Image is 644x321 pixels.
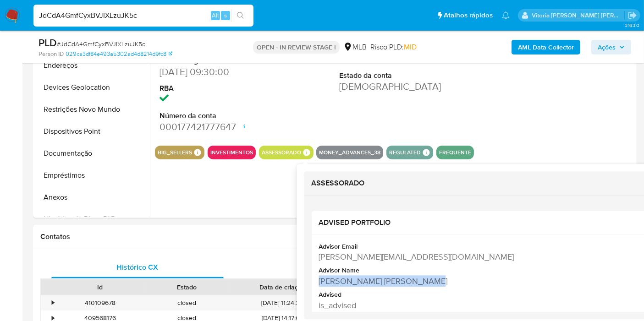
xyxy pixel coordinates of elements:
span: Alt [212,11,219,20]
a: Sair [627,11,637,20]
a: 029ca3df84e493a5302ad4d8214d9fc8 [66,50,172,58]
input: Pesquise usuários ou casos... [33,10,253,22]
div: MLB [343,42,367,52]
button: Histórico de Risco PLD [35,208,150,230]
dt: Número da conta [160,111,270,121]
dt: RBA [160,83,270,93]
span: 3.163.0 [625,22,639,29]
button: search-icon [231,9,250,22]
div: closed [143,295,230,310]
div: 410109678 [57,295,143,310]
b: PLD [39,35,57,50]
button: Ações [591,40,631,54]
button: Anexos [35,186,150,208]
div: Estado [150,283,224,292]
div: Data de criação [237,283,329,292]
div: Id [63,283,137,292]
dd: 000177421777647 [160,120,270,133]
button: Devices Geolocation [35,76,150,98]
dt: Estado da conta [339,71,450,81]
span: Atalhos rápidos [444,11,493,20]
button: Documentação [35,142,150,164]
span: Histórico CX [117,262,159,272]
dd: [DATE] 09:30:00 [160,65,270,78]
button: Restrições Novo Mundo [35,98,150,120]
div: • [52,299,54,307]
p: vitoria.caldeira@mercadolivre.com [532,11,625,20]
span: MID [404,42,417,52]
span: s [224,11,227,20]
button: AML Data Collector [512,40,580,54]
span: Risco PLD: [370,42,417,52]
b: Person ID [39,50,64,58]
span: # JdCdA4GmfCyxBVJIXLzuJK5c [57,39,145,49]
button: Dispositivos Point [35,120,150,142]
button: Empréstimos [35,164,150,186]
div: [DATE] 11:24:30 [230,295,335,310]
h1: Contatos [40,232,629,241]
button: Endereços [35,54,150,76]
p: OPEN - IN REVIEW STAGE I [253,41,340,54]
a: Notificações [502,11,510,19]
span: Ações [598,40,616,54]
dd: [DEMOGRAPHIC_DATA] [339,80,450,93]
b: AML Data Collector [518,40,574,54]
